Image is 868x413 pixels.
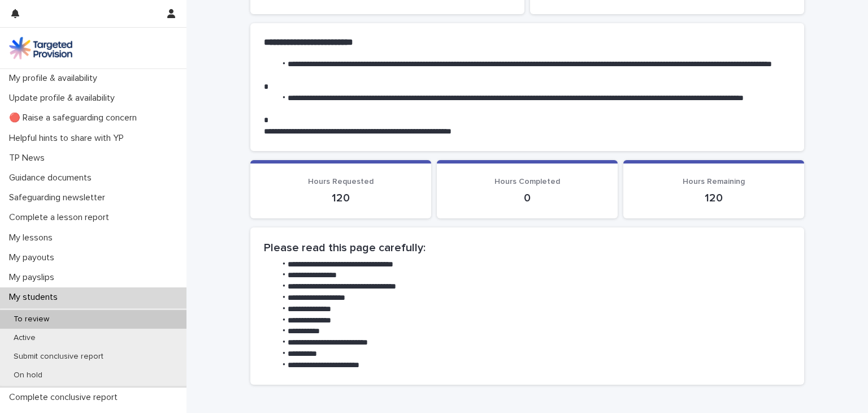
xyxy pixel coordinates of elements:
p: My students [5,292,67,303]
img: M5nRWzHhSzIhMunXDL62 [9,37,72,59]
p: Active [5,333,45,343]
p: 0 [450,191,604,205]
p: Update profile & availability [5,93,124,104]
p: To review [5,315,58,324]
p: My lessons [5,233,62,243]
p: 🔴 Raise a safeguarding concern [5,113,146,123]
p: Guidance documents [5,173,101,183]
span: Hours Completed [494,178,560,186]
span: Hours Requested [308,178,374,186]
p: TP News [5,153,54,164]
p: My payouts [5,252,63,263]
p: 120 [264,191,418,205]
p: My profile & availability [5,73,106,84]
p: On hold [5,371,51,380]
p: Complete conclusive report [5,392,127,403]
p: 120 [637,191,791,205]
p: Safeguarding newsletter [5,192,114,203]
p: Complete a lesson report [5,212,118,223]
p: My payslips [5,272,63,283]
span: Hours Remaining [683,178,745,186]
p: Helpful hints to share with YP [5,133,133,144]
p: Submit conclusive report [5,352,112,362]
h2: Please read this page carefully: [264,241,791,255]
